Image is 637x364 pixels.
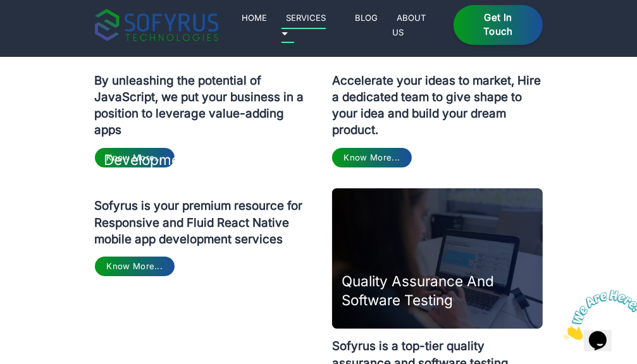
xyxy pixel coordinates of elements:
[559,285,637,345] iframe: chat widget
[332,217,543,293] p: Sofyrus is a trusted name for premium .Net development services that are robust and 100% customized.
[237,10,272,25] a: Home
[281,10,326,43] a: Services 🞃
[342,179,467,198] h3: .NET Development
[5,5,83,55] img: Chat attention grabber
[350,10,383,25] a: Blog
[454,5,542,45] a: Get in Touch
[332,303,409,322] a: Know More..
[95,217,306,293] p: We offer Product Development as a Service, working with businesses to deliver customized software...
[95,303,175,322] a: Know More...
[95,9,218,41] img: sofyrus
[104,161,306,198] h3: Cloud Application Development
[392,10,426,39] a: About Us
